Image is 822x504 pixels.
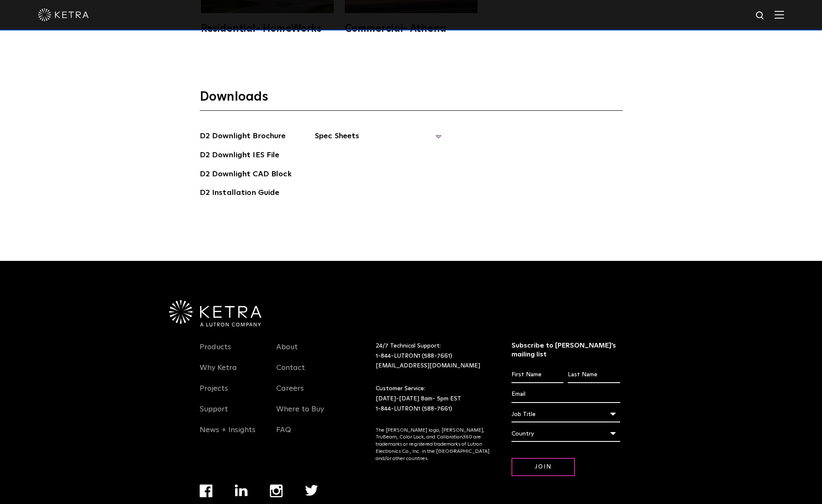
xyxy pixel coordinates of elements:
input: First Name [511,367,564,383]
div: Country [511,426,620,442]
a: Where to Buy [276,405,324,424]
div: Navigation Menu [200,341,264,445]
img: Ketra-aLutronCo_White_RGB [169,300,261,326]
img: linkedin [235,485,248,496]
a: About [276,342,298,362]
img: facebook [200,485,212,497]
a: D2 Downlight IES File [200,149,280,163]
img: Hamburger%20Nav.svg [775,11,784,19]
a: D2 Installation Guide [200,187,280,200]
input: Email [511,386,620,403]
h3: Downloads [200,89,623,111]
a: Support [200,405,228,424]
h3: Subscribe to [PERSON_NAME]’s mailing list [511,341,620,359]
div: Job Title [511,406,620,422]
a: [EMAIL_ADDRESS][DOMAIN_NAME] [376,363,480,369]
p: Customer Service: [DATE]-[DATE] 8am- 5pm EST [376,384,490,414]
p: The [PERSON_NAME] logo, [PERSON_NAME], TruBeam, Color Lock, and Calibration360 are trademarks or ... [376,427,490,463]
div: Navigation Menu [276,341,341,445]
a: Products [200,342,231,362]
a: Careers [276,384,304,403]
a: Contact [276,363,305,383]
a: Projects [200,384,228,403]
a: 1-844-LUTRON1 (588-7661) [376,406,452,412]
img: search icon [755,11,766,21]
a: 1-844-LUTRON1 (588-7661) [376,353,452,359]
a: D2 Downlight Brochure [200,130,286,144]
img: instagram [270,485,283,497]
img: ketra-logo-2019-white [38,8,89,21]
img: twitter [305,485,318,496]
a: D2 Downlight CAD Block [200,168,291,182]
a: News + Insights [200,425,256,445]
p: 24/7 Technical Support: [376,341,490,371]
input: Last Name [568,367,620,383]
input: Join [511,458,575,476]
a: FAQ [276,425,291,445]
span: Spec Sheets [315,130,442,149]
a: Why Ketra [200,363,237,383]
